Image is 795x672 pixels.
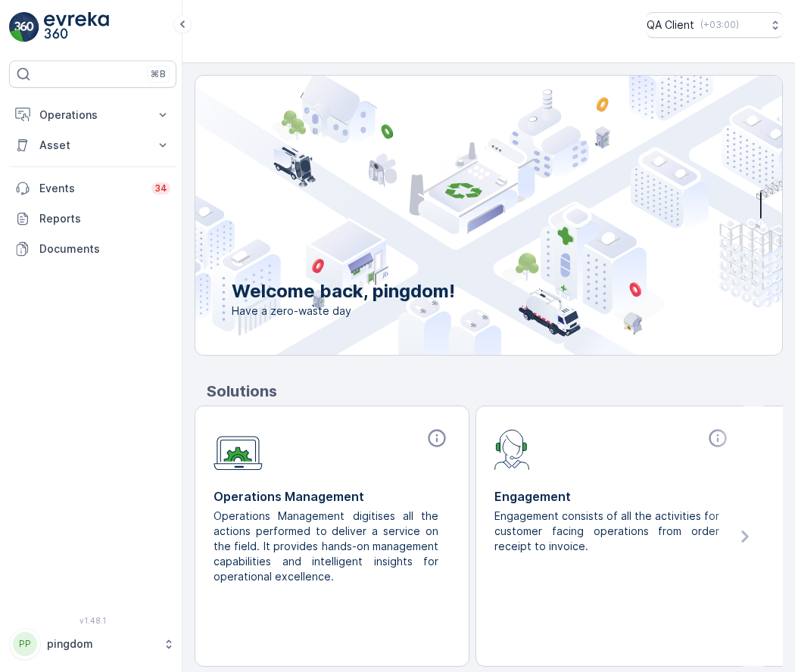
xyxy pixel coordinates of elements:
p: Engagement consists of all the activities for customer facing operations from order receipt to in... [494,509,719,554]
p: Documents [39,241,170,257]
img: logo [9,12,39,42]
button: Asset [9,130,176,160]
p: Asset [39,138,146,153]
p: Reports [39,211,170,226]
a: Events34 [9,173,176,204]
p: Solutions [207,380,783,403]
div: PP [13,632,37,656]
p: ⌘B [151,68,166,80]
button: Operations [9,100,176,130]
p: QA Client [647,17,694,33]
p: Operations Management digitises all the actions performed to deliver a service on the field. It p... [214,509,438,584]
img: module-icon [494,428,530,470]
button: PPpingdom [9,628,176,660]
button: QA Client(+03:00) [647,12,783,38]
p: ( +03:00 ) [700,19,739,31]
p: Operations [39,107,146,123]
a: Reports [9,204,176,234]
p: Operations Management [214,487,450,506]
p: 34 [154,182,167,194]
span: Have a zero-waste day [232,303,455,319]
img: logo_light-DOdMpM7g.png [44,12,109,42]
img: city illustration [127,76,782,355]
img: module-icon [214,428,263,471]
a: Documents [9,234,176,264]
p: Welcome back, pingdom! [232,279,455,303]
p: Engagement [494,487,731,506]
p: pingdom [47,636,155,652]
p: Events [39,181,142,196]
span: v 1.48.1 [9,616,176,625]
